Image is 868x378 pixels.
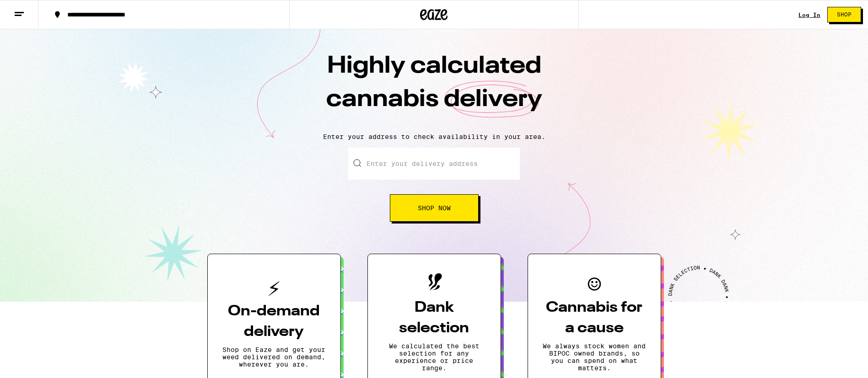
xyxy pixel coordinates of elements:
[348,148,520,180] input: Enter your delivery address
[418,205,451,211] span: Shop Now
[222,301,326,342] h3: On-demand delivery
[837,12,852,17] span: Shop
[820,7,868,22] a: Shop
[390,194,479,222] button: Shop Now
[827,7,861,22] button: Shop
[9,133,859,140] p: Enter your address to check availability in your area.
[383,298,486,339] h3: Dank selection
[274,50,594,126] h1: Highly calculated cannabis delivery
[798,12,820,18] a: Log In
[543,298,646,339] h3: Cannabis for a cause
[222,346,326,368] p: Shop on Eaze and get your weed delivered on demand, wherever you are.
[383,342,486,372] p: We calculated the best selection for any experience or price range.
[543,342,646,372] p: We always stock women and BIPOC owned brands, so you can spend on what matters.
